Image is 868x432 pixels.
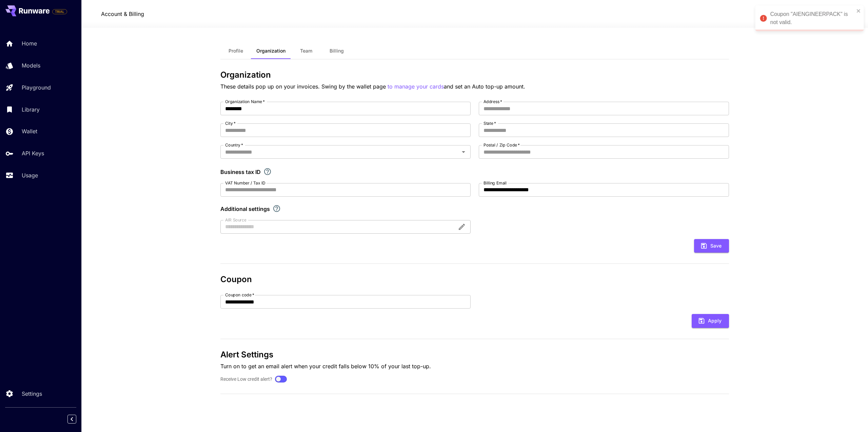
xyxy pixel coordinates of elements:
[484,142,520,148] label: Postal / Zip Code
[22,39,37,47] p: Home
[220,350,729,359] h3: Alert Settings
[300,48,312,54] span: Team
[220,205,270,213] p: Additional settings
[225,142,243,148] label: Country
[53,9,67,14] span: TRIAL
[273,204,281,213] svg: Explore additional customization settings
[101,10,144,18] nav: breadcrumb
[220,362,729,370] p: Turn on to get an email alert when your credit falls below 10% of your last top-up.
[22,149,44,157] p: API Keys
[22,105,40,114] p: Library
[101,10,144,18] a: Account & Billing
[225,292,254,298] label: Coupon code
[692,314,729,328] button: Apply
[770,10,854,26] div: Coupon "AIENGINEERPACK" is not valid.
[73,413,81,425] div: Collapse sidebar
[225,217,246,223] label: AIR Source
[484,180,507,186] label: Billing Email
[484,120,496,126] label: State
[225,120,236,126] label: City
[22,83,51,92] p: Playground
[220,275,729,284] h3: Coupon
[459,147,468,157] button: Open
[220,83,388,90] span: These details pop up on your invoices. Swing by the wallet page
[694,239,729,253] button: Save
[220,376,272,383] label: Receive Low credit alert?
[220,70,729,80] h3: Organization
[263,168,272,176] svg: If you are a business tax registrant, please enter your business tax ID here.
[856,8,861,14] button: close
[444,83,525,90] span: and set an Auto top-up amount.
[484,99,502,104] label: Address
[22,390,42,398] p: Settings
[330,48,344,54] span: Billing
[22,127,37,135] p: Wallet
[229,48,243,54] span: Profile
[22,61,40,70] p: Models
[52,7,67,16] span: Add your payment card to enable full platform functionality.
[256,48,285,54] span: Organization
[388,82,444,91] button: to manage your cards
[67,415,76,424] button: Collapse sidebar
[225,99,265,104] label: Organization Name
[220,168,261,176] p: Business tax ID
[225,180,265,186] label: VAT Number / Tax ID
[22,171,38,179] p: Usage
